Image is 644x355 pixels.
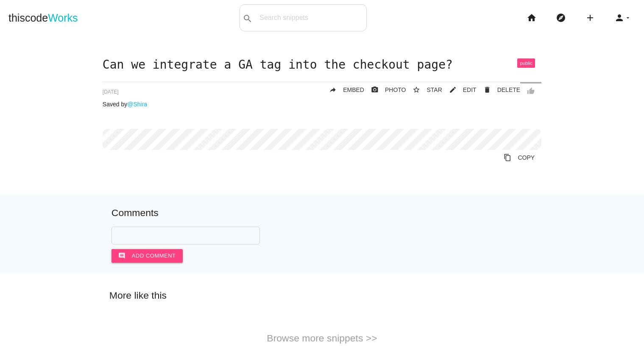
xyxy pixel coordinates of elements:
i: arrow_drop_down [624,4,631,31]
span: DELETE [497,86,520,93]
i: star_border [413,82,420,97]
span: EDIT [463,86,477,93]
span: Works [48,12,78,24]
i: add [585,4,595,31]
a: replyEMBED [322,82,364,97]
p: Saved by [103,101,541,108]
a: mode_editEDIT [442,82,477,97]
button: search [240,5,255,31]
a: thiscodeWorks [8,4,78,31]
i: photo_camera [371,82,379,97]
h5: Comments [112,208,532,218]
span: EMBED [343,86,364,93]
i: content_copy [504,150,511,165]
i: person [614,4,624,31]
input: Search snippets [255,9,366,27]
i: mode_edit [449,82,457,97]
span: [DATE] [103,89,119,95]
a: Delete Post [477,82,520,97]
a: Copy to Clipboard [497,150,541,165]
a: @Shira [127,101,147,108]
span: PHOTO [385,86,406,93]
a: photo_cameraPHOTO [364,82,406,97]
i: reply [329,82,337,97]
i: delete [483,82,491,97]
h1: Can we integrate a GA tag into the checkout page? [103,58,541,72]
button: star_borderSTAR [406,82,442,97]
button: commentAdd comment [112,249,183,263]
i: comment [118,249,125,263]
i: home [527,4,537,31]
i: search [243,5,253,32]
i: explore [556,4,566,31]
span: STAR [427,86,442,93]
h5: More like this [97,290,547,301]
